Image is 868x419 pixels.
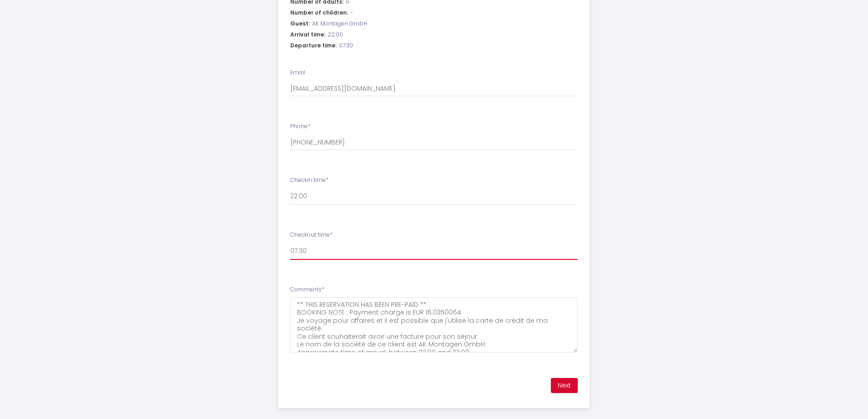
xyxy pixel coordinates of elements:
span: - [350,9,353,17]
label: Comments [290,285,324,294]
span: 07:30 [339,41,353,50]
span: Departure time: [290,41,337,50]
span: AK Montagen GmbH [312,20,367,28]
button: Next [551,378,578,393]
span: 22:00 [328,31,343,39]
label: Checkout time [290,231,333,239]
label: Checkin time [290,176,329,185]
span: Guest: [290,20,310,28]
span: Number of children: [290,9,348,17]
label: Phone [290,122,310,131]
label: Email [290,68,305,77]
span: Arrival time: [290,31,325,39]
